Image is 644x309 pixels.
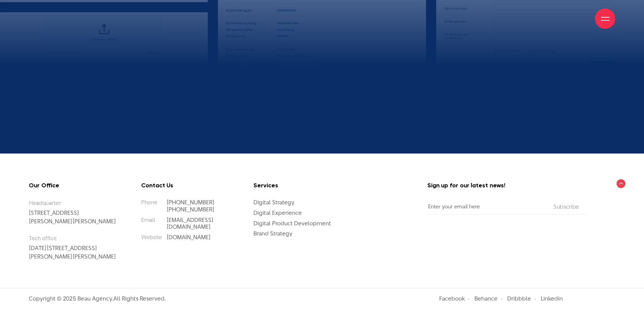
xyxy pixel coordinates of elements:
[29,199,121,226] p: [STREET_ADDRESS][PERSON_NAME][PERSON_NAME]
[29,295,165,302] p: Copyright © 2025 Beau Agency. All Rights Reserved.
[253,229,292,238] a: Brand Strategy
[474,294,497,303] a: Behance
[141,199,157,206] small: Phone
[141,234,162,241] small: Website
[427,182,586,190] h3: Sign up for our latest news!
[141,182,233,190] h3: Contact Us
[29,234,121,261] p: [DATE][STREET_ADDRESS][PERSON_NAME][PERSON_NAME]
[253,209,302,217] a: Digital Experience
[166,233,211,241] a: [DOMAIN_NAME]
[166,205,215,213] a: [PHONE_NUMBER]
[541,294,563,303] a: Linkedin
[507,294,531,303] a: Dribbble
[166,216,214,231] a: [EMAIL_ADDRESS][DOMAIN_NAME]
[551,204,581,210] input: Subscribe
[29,182,121,190] h3: Our Office
[427,199,546,214] input: Enter your email here
[253,219,331,227] a: Digital Product Development
[439,294,465,303] a: Facebook
[141,217,155,224] small: Email
[29,199,121,207] small: Headquarter
[253,182,346,190] h3: Services
[29,234,121,242] small: Tech office
[166,198,215,206] a: [PHONE_NUMBER]
[253,198,294,206] a: Digital Strategy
